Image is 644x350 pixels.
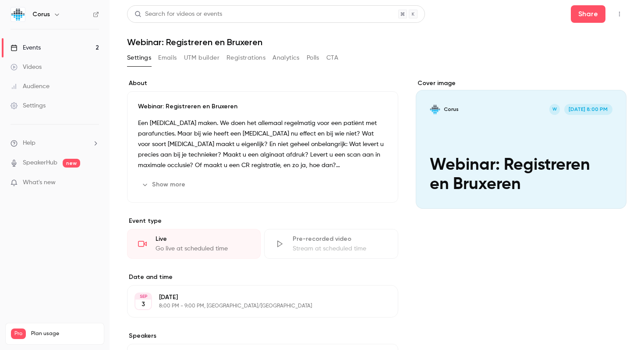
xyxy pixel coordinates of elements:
[138,118,387,171] p: Een [MEDICAL_DATA] maken. We doen het allemaal regelmatig voor een patiënt met parafuncties. Maar...
[127,51,151,65] button: Settings
[272,51,300,65] button: Analytics
[11,329,26,339] span: Pro
[142,300,145,309] p: 3
[293,244,387,253] div: Stream at scheduled time
[88,179,99,187] iframe: Noticeable Trigger
[11,139,99,148] li: help-dropdown-opener
[23,178,56,187] span: What's new
[138,178,191,192] button: Show more
[134,10,222,19] div: Search for videos or events
[293,235,387,243] div: Pre-recorded video
[159,293,352,302] p: [DATE]
[264,229,398,259] div: Pre-recorded videoStream at scheduled time
[32,10,50,19] h6: Corus
[11,63,42,71] div: Videos
[23,158,57,168] a: SpeakerHub
[11,7,25,21] img: Corus
[307,51,319,65] button: Polls
[571,5,605,23] button: Share
[127,79,398,88] label: About
[11,43,41,52] div: Events
[11,82,50,91] div: Audience
[11,101,46,110] div: Settings
[23,139,35,148] span: Help
[127,37,626,47] h1: Webinar: Registreren en Bruxeren
[156,244,250,253] div: Go live at scheduled time
[127,229,261,259] div: LiveGo live at scheduled time
[127,332,398,340] label: Speakers
[156,235,250,243] div: Live
[326,51,338,65] button: CTA
[127,273,398,282] label: Date and time
[135,293,151,300] div: SEP
[416,79,626,209] section: Cover image
[416,79,626,88] label: Cover image
[159,303,352,310] p: 8:00 PM - 9:00 PM, [GEOGRAPHIC_DATA]/[GEOGRAPHIC_DATA]
[127,217,398,225] p: Event type
[226,51,265,65] button: Registrations
[184,51,219,65] button: UTM builder
[138,102,387,111] p: Webinar: Registreren en Bruxeren
[31,330,99,337] span: Plan usage
[158,51,177,65] button: Emails
[63,159,80,168] span: new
